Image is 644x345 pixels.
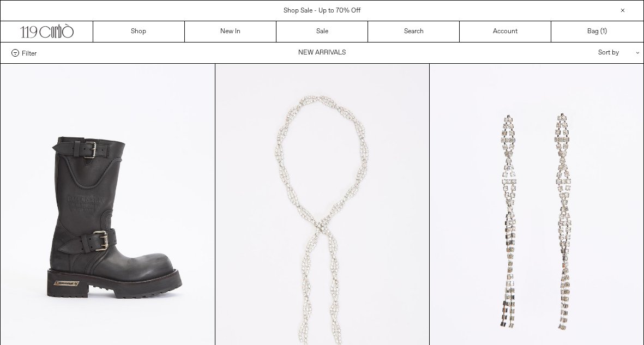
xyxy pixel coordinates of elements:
[284,7,360,15] a: Shop Sale - Up to 70% Off
[368,21,460,42] a: Search
[22,49,37,57] span: Filter
[460,21,551,42] a: Account
[93,21,185,42] a: Shop
[534,43,633,63] div: Sort by
[603,27,607,37] span: )
[551,21,643,42] a: Bag ()
[185,21,276,42] a: New In
[603,27,605,36] span: 1
[276,21,368,42] a: Sale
